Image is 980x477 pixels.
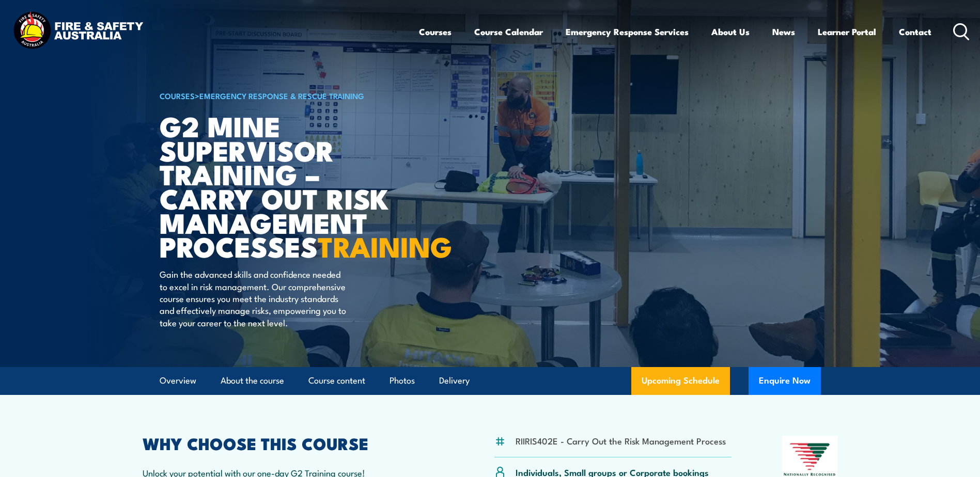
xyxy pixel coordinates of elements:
[566,18,689,45] a: Emergency Response Services
[160,268,348,328] p: Gain the advanced skills and confidence needed to excel in risk management. Our comprehensive cou...
[318,224,452,267] strong: TRAINING
[439,367,470,394] a: Delivery
[390,367,415,394] a: Photos
[711,18,750,45] a: About Us
[160,90,195,101] a: COURSES
[772,18,795,45] a: News
[160,367,196,394] a: Overview
[199,90,364,101] a: Emergency Response & Rescue Training
[308,367,365,394] a: Course content
[631,367,730,395] a: Upcoming Schedule
[221,367,284,394] a: About the course
[818,18,876,45] a: Learner Portal
[899,18,931,45] a: Contact
[516,435,726,447] li: RIIRIS402E - Carry Out the Risk Management Process
[474,18,543,45] a: Course Calendar
[419,18,452,45] a: Courses
[749,367,821,395] button: Enquire Now
[160,89,415,102] h6: >
[160,114,415,258] h1: G2 Mine Supervisor Training – Carry Out Risk Management Processes
[143,436,444,450] h2: WHY CHOOSE THIS COURSE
